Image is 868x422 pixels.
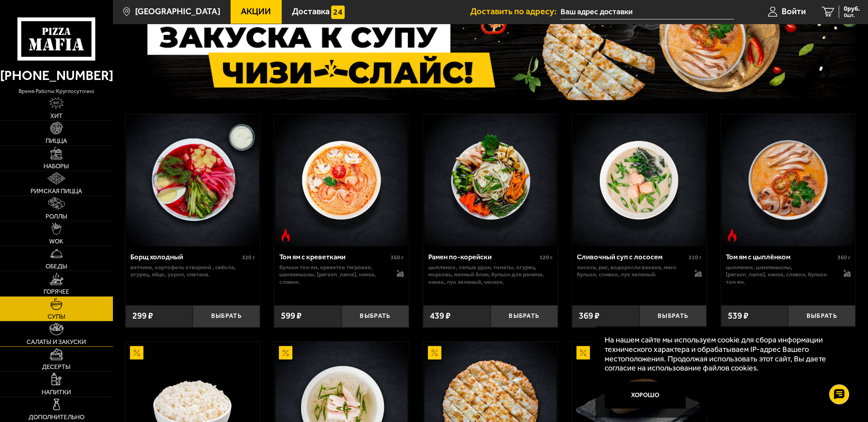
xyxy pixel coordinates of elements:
[428,264,553,285] p: цыпленок, лапша удон, томаты, огурец, морковь, яичный блин, бульон для рамена, кинза, лук зеленый...
[726,253,835,262] div: Том ям с цыплёнком
[837,254,851,261] span: 360 г
[130,264,255,278] p: ветчина, картофель отварной , свёкла, огурец, яйцо, укроп, сметана.
[579,312,599,321] span: 369 ₽
[605,382,686,409] button: Хорошо
[275,114,408,246] img: Том ям с креветками
[46,138,67,144] span: Пицца
[27,339,86,345] span: Салаты и закуски
[241,8,271,16] span: Акции
[132,312,153,321] span: 299 ₽
[561,5,734,19] input: Ваш адрес доставки
[130,253,240,262] div: Борщ холодный
[782,8,806,16] span: Войти
[572,114,707,246] a: Сливочный суп с лососем
[341,305,409,327] button: Выбрать
[279,228,292,242] img: Острое блюдо
[423,114,558,246] a: Рамен по-корейски
[279,264,388,285] p: бульон том ям, креветка тигровая, шампиньоны, [PERSON_NAME], кинза, сливки.
[639,305,707,327] button: Выбрать
[49,238,63,245] span: WOK
[50,113,63,119] span: Хит
[42,389,71,395] span: Напитки
[46,213,67,220] span: Роллы
[46,263,67,270] span: Обеды
[577,253,686,262] div: Сливочный суп с лососем
[573,114,705,246] img: Сливочный суп с лососем
[721,114,856,246] a: Острое блюдоТом ям с цыплёнком
[279,253,389,262] div: Том ям с креветками
[126,114,259,246] img: Борщ холодный
[242,254,255,261] span: 320 г
[728,312,748,321] span: 539 ₽
[48,314,65,320] span: Супы
[844,13,860,18] span: 0 шт.
[722,114,854,246] img: Том ям с цыплёнком
[689,254,702,261] span: 310 г
[44,289,69,295] span: Горячее
[391,254,404,261] span: 360 г
[193,305,260,327] button: Выбрать
[540,254,553,261] span: 520 г
[44,163,69,169] span: Наборы
[576,346,590,359] img: Акционный
[31,188,82,194] span: Римская пицца
[279,346,292,359] img: Акционный
[428,253,538,262] div: Рамен по-корейски
[42,364,71,370] span: Десерты
[135,8,220,16] span: [GEOGRAPHIC_DATA]
[577,264,685,278] p: лосось, рис, водоросли вакамэ, мисо бульон, сливки, лук зеленый.
[126,114,260,246] a: Борщ холодный
[430,312,450,321] span: 439 ₽
[130,346,143,359] img: Акционный
[274,114,409,246] a: Острое блюдоТом ям с креветками
[331,6,345,19] img: 15daf4d41897b9f0e9f617042186c801.svg
[726,264,834,285] p: цыпленок, шампиньоны, [PERSON_NAME], кинза, сливки, бульон том ям.
[292,8,330,16] span: Доставка
[428,346,441,359] img: Акционный
[424,114,557,246] img: Рамен по-корейски
[281,312,301,321] span: 599 ₽
[844,6,860,12] span: 0 руб.
[605,335,842,373] p: На нашем сайте мы используем cookie для сбора информации технического характера и обрабатываем IP...
[470,8,561,16] span: Доставить по адресу:
[788,305,855,327] button: Выбрать
[725,228,739,242] img: Острое блюдо
[490,305,558,327] button: Выбрать
[29,414,84,420] span: Дополнительно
